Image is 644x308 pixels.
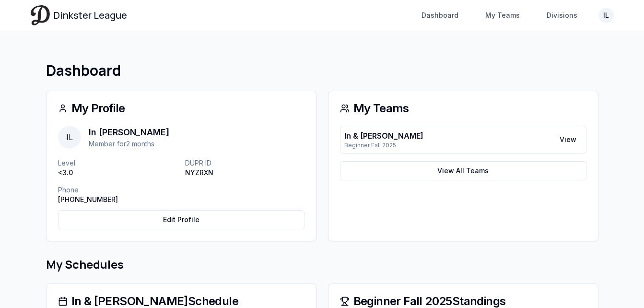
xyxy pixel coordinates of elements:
a: Edit Profile [58,210,304,229]
div: In & [PERSON_NAME] Schedule [58,296,304,307]
h1: Dashboard [46,62,598,79]
p: In & [PERSON_NAME] [344,130,423,142]
a: Dinkster League [31,5,127,25]
span: IL [58,126,81,149]
p: Level [58,158,177,168]
p: Beginner Fall 2025 [344,142,423,149]
button: IL [598,8,614,23]
p: Phone [58,185,177,195]
p: [PHONE_NUMBER] [58,195,177,204]
a: My Teams [480,7,526,24]
p: Member for 2 months [89,139,169,149]
a: Divisions [541,7,583,24]
p: NYZRXN [185,168,304,178]
p: <3.0 [58,168,177,178]
div: Beginner Fall 2025 Standings [340,296,586,307]
h2: My Schedules [46,257,598,272]
p: DUPR ID [185,158,304,168]
span: Dinkster League [54,9,127,22]
img: Dinkster [31,5,50,25]
a: Dashboard [416,7,464,24]
div: My Teams [340,103,586,114]
div: My Profile [58,103,304,114]
a: View All Teams [340,161,586,180]
p: In [PERSON_NAME] [89,126,169,139]
a: View [554,131,582,148]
